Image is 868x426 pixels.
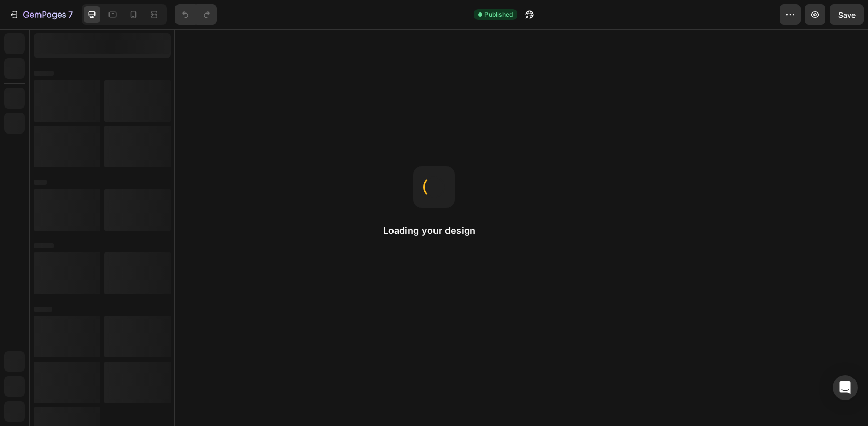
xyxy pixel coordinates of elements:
span: Published [484,10,513,19]
p: 7 [68,8,73,21]
div: Undo/Redo [175,4,217,25]
div: Open Intercom Messenger [833,375,858,400]
span: Save [838,10,856,19]
h2: Loading your design [383,224,485,237]
button: 7 [4,4,77,25]
button: Save [830,4,864,25]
